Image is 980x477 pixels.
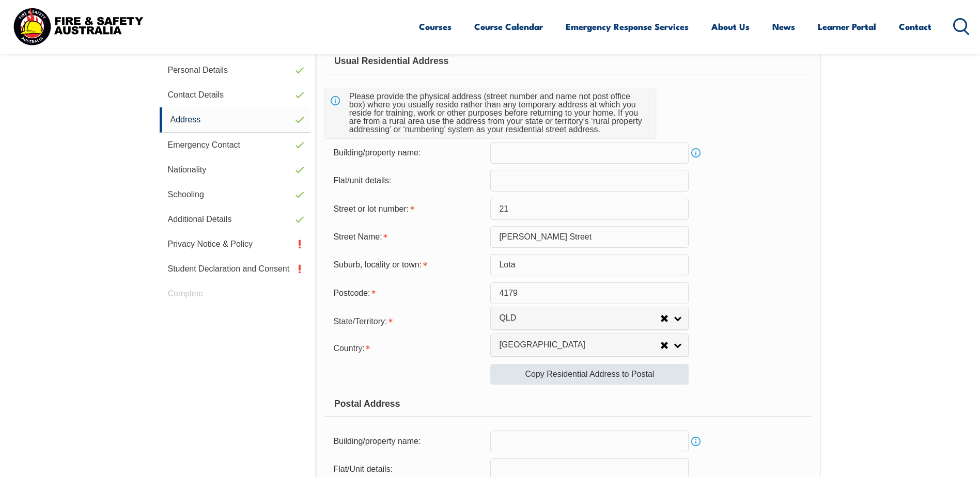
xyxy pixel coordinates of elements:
div: Flat/unit details: [325,171,490,190]
a: Learner Portal [818,13,876,40]
div: Suburb, locality or town is required. [325,255,490,275]
div: Building/property name: [325,432,490,451]
div: Please provide the physical address (street number and name not post office box) where you usuall... [345,88,648,138]
a: About Us [711,13,750,40]
span: Country: [333,344,364,353]
a: Courses [419,13,452,40]
a: Copy Residential Address to Postal [490,364,689,385]
a: Info [689,434,703,449]
a: Personal Details [160,58,310,83]
a: News [772,13,795,40]
a: Emergency Response Services [566,13,689,40]
div: Building/property name: [325,143,490,163]
div: Usual Residential Address [325,49,811,74]
div: Street or lot number is required. [325,199,490,218]
div: Postal Address [325,391,811,417]
span: State/Territory: [333,317,387,326]
div: State/Territory is required. [325,310,490,331]
a: Contact [899,13,931,40]
a: Address [160,107,310,133]
a: Emergency Contact [160,133,310,157]
a: Student Declaration and Consent [160,257,310,281]
div: Street Name is required. [325,227,490,247]
a: Contact Details [160,83,310,107]
a: Privacy Notice & Policy [160,232,310,257]
div: Country is required. [325,337,490,358]
a: Additional Details [160,207,310,232]
a: Course Calendar [474,13,543,40]
a: Schooling [160,182,310,207]
a: Info [689,146,703,160]
span: [GEOGRAPHIC_DATA] [499,340,660,351]
a: Nationality [160,157,310,182]
span: QLD [499,313,660,324]
div: Postcode is required. [325,283,490,303]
